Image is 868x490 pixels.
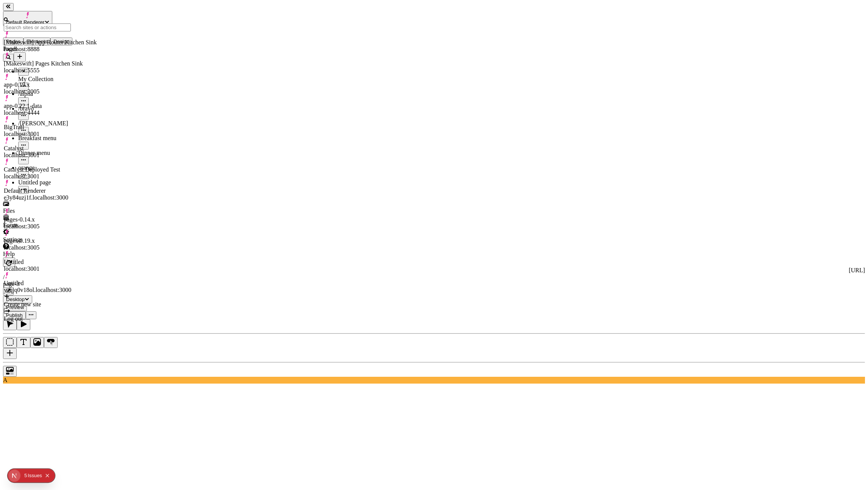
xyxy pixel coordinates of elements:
[4,46,97,53] div: localhost:8888
[4,31,97,322] div: Suggestions
[3,37,23,45] button: Pages
[4,173,97,180] div: localhost:3001
[3,236,94,243] div: Settings
[4,88,97,95] div: localhost:3005
[4,109,97,116] div: localhost:4444
[3,337,17,348] button: Box
[3,377,865,384] div: A
[3,222,94,229] div: Forms
[3,274,865,281] div: /
[4,287,97,293] div: yaqjq0v18ol.localhost:3000
[3,295,32,303] button: Desktop
[3,45,94,52] div: Pages
[4,216,97,223] div: pages-0.14.x
[3,6,111,13] p: Cookie Test Route
[3,281,865,287] div: page-3
[4,145,97,152] div: Catalyst
[4,81,97,88] div: app-0.19.x
[4,39,97,46] div: [Makeswift] App Router Kitchen Sink
[44,337,58,348] button: Button
[4,194,97,201] div: e3y84uzj1f.localhost:3000
[4,301,97,308] div: Create new site
[4,265,97,272] div: localhost:3001
[4,152,97,159] div: localhost:3001
[4,103,97,109] div: app-0.22.1-data
[4,280,97,287] div: Untitled
[3,311,26,319] button: Publish
[3,208,94,214] div: Files
[4,131,97,137] div: localhost:3001
[3,303,27,311] button: Preview
[4,67,97,74] div: localhost:5555
[4,60,97,67] div: [Makeswift] Pages Kitchen Sink
[4,223,97,230] div: localhost:3005
[3,11,52,26] button: Default Renderer
[4,187,97,194] div: Default Renderer
[3,267,865,274] div: [URL]
[4,166,97,173] div: Catalyst Deployed Test
[4,23,71,31] input: Search sites or actions
[17,337,30,348] button: Text
[4,315,97,322] div: Log out
[4,259,97,265] div: Untitled
[4,124,97,131] div: BigTrail
[30,337,44,348] button: Image
[4,244,97,251] div: localhost:3005
[3,251,94,257] div: Help
[4,237,97,244] div: pages-0.19.x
